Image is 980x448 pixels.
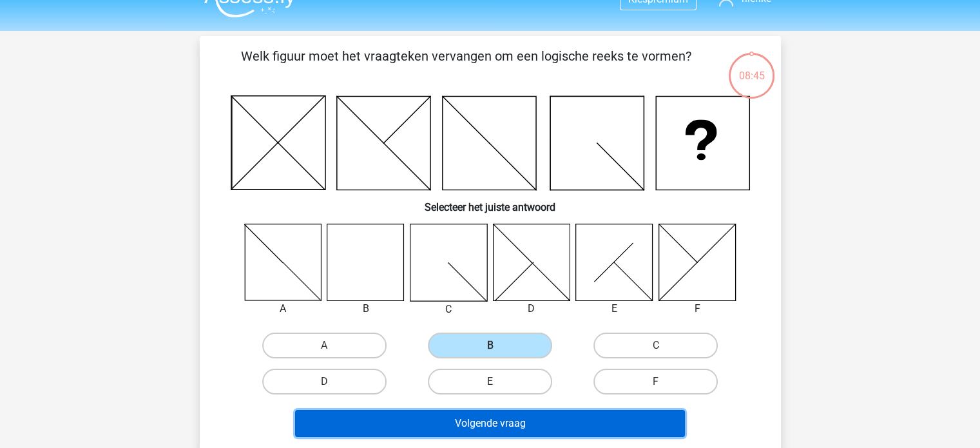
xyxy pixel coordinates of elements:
[428,369,552,394] label: E
[400,302,497,317] div: C
[566,301,663,317] div: E
[295,410,685,437] button: Volgende vraag
[727,52,776,84] div: 08:45
[220,191,760,213] h6: Selecteer het juiste antwoord
[649,301,746,317] div: F
[428,333,552,358] label: B
[262,369,387,394] label: D
[220,46,712,85] p: Welk figuur moet het vraagteken vervangen om een logische reeks te vormen?
[317,301,414,317] div: B
[262,333,387,358] label: A
[483,301,581,317] div: D
[593,369,718,394] label: F
[593,333,718,358] label: C
[235,301,332,317] div: A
